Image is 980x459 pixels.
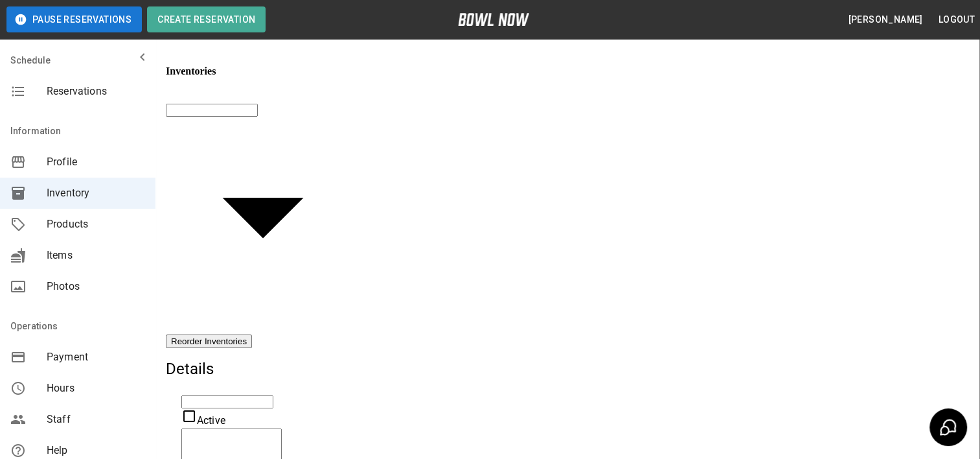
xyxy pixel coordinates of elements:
span: Staff [47,412,145,427]
span: Photos [47,279,145,294]
button: [PERSON_NAME] [843,8,928,32]
span: Items [47,248,145,263]
span: Hours [47,381,145,396]
span: Help [47,443,145,458]
h4: Inventories [166,65,216,77]
span: Profile [47,154,145,170]
div: ​ [166,91,360,103]
span: Active [197,414,225,427]
span: Payment [47,349,145,365]
button: Pause Reservations [6,6,142,32]
button: Create Reservation [147,6,266,32]
span: Reservations [47,84,145,99]
span: Inventory [47,185,145,201]
img: logo [458,13,529,26]
span: Products [47,217,145,232]
button: Logout [933,8,980,32]
h5: Details [166,359,970,379]
button: Reorder Inventories [166,335,252,348]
